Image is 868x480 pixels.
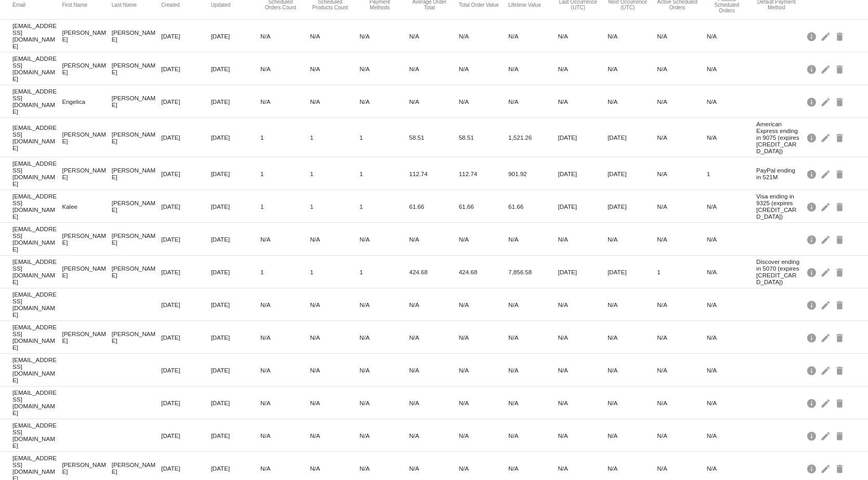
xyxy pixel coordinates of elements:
mat-cell: N/A [508,364,558,376]
mat-cell: N/A [260,364,310,376]
mat-cell: N/A [558,96,607,108]
mat-cell: N/A [608,364,657,376]
mat-cell: [EMAIL_ADDRESS][DOMAIN_NAME] [12,20,62,52]
mat-cell: Discover ending in 5070 (expires [CREDIT_CARD_DATA]) [756,256,806,288]
mat-cell: [PERSON_NAME] [112,262,161,281]
mat-icon: info [806,198,819,215]
mat-cell: N/A [707,462,756,474]
mat-cell: N/A [310,430,359,442]
mat-icon: delete [834,395,847,411]
mat-cell: N/A [260,331,310,343]
button: Change sorting for FirstName [62,2,87,8]
mat-cell: N/A [459,397,508,409]
mat-cell: N/A [409,233,458,245]
mat-cell: [DATE] [161,96,211,108]
mat-icon: delete [834,428,847,444]
mat-cell: [EMAIL_ADDRESS][DOMAIN_NAME] [12,256,62,288]
mat-cell: [DATE] [211,364,260,376]
mat-cell: N/A [558,233,607,245]
mat-cell: 61.66 [409,201,458,212]
mat-cell: N/A [657,168,706,180]
mat-cell: N/A [409,30,458,42]
mat-cell: N/A [657,96,706,108]
mat-cell: [EMAIL_ADDRESS][DOMAIN_NAME] [12,419,62,451]
mat-cell: [DATE] [161,201,211,212]
mat-cell: N/A [459,233,508,245]
mat-cell: N/A [508,63,558,75]
mat-cell: [DATE] [211,63,260,75]
mat-icon: edit [820,428,833,444]
mat-cell: N/A [310,462,359,474]
mat-cell: [PERSON_NAME] [112,128,161,147]
mat-cell: [DATE] [161,299,211,311]
mat-icon: delete [834,264,847,280]
mat-icon: delete [834,129,847,145]
mat-icon: delete [834,297,847,313]
mat-cell: N/A [707,63,756,75]
mat-icon: delete [834,166,847,182]
mat-cell: N/A [608,430,657,442]
mat-cell: N/A [459,96,508,108]
button: Change sorting for UpdatedUtc [211,2,231,8]
mat-cell: N/A [707,30,756,42]
mat-cell: N/A [508,462,558,474]
mat-cell: Visa ending in 9325 (expires [CREDIT_CARD_DATA]) [756,190,806,222]
mat-cell: [EMAIL_ADDRESS][DOMAIN_NAME] [12,157,62,190]
mat-cell: N/A [608,63,657,75]
mat-cell: N/A [657,462,706,474]
mat-cell: N/A [657,397,706,409]
button: Change sorting for ScheduledOrderLTV [508,2,541,8]
mat-cell: [EMAIL_ADDRESS][DOMAIN_NAME] [12,85,62,117]
mat-cell: 1 [360,131,409,143]
mat-cell: N/A [310,299,359,311]
mat-cell: N/A [409,331,458,343]
mat-cell: N/A [707,131,756,143]
mat-cell: N/A [360,430,409,442]
mat-icon: info [806,362,819,378]
mat-cell: [DATE] [211,299,260,311]
mat-cell: N/A [459,331,508,343]
mat-cell: N/A [260,233,310,245]
mat-cell: [DATE] [161,364,211,376]
mat-cell: N/A [260,96,310,108]
mat-cell: N/A [310,331,359,343]
mat-cell: [DATE] [161,266,211,278]
mat-cell: [DATE] [161,397,211,409]
mat-cell: N/A [707,430,756,442]
mat-icon: delete [834,362,847,378]
mat-cell: 61.66 [459,201,508,212]
mat-cell: [DATE] [558,131,607,143]
mat-cell: 1 [360,266,409,278]
mat-cell: 1 [260,131,310,143]
mat-cell: 1 [360,201,409,212]
mat-icon: delete [834,329,847,345]
mat-icon: info [806,428,819,444]
mat-cell: PayPal ending in 521M [756,164,806,183]
mat-cell: N/A [310,63,359,75]
mat-cell: N/A [558,63,607,75]
mat-cell: [EMAIL_ADDRESS][DOMAIN_NAME] [12,386,62,419]
mat-cell: N/A [707,201,756,212]
mat-cell: 7,856.58 [508,266,558,278]
mat-cell: N/A [707,266,756,278]
mat-icon: info [806,231,819,247]
mat-cell: 112.74 [409,168,458,180]
mat-cell: 1 [310,168,359,180]
mat-cell: [EMAIL_ADDRESS][DOMAIN_NAME] [12,354,62,386]
mat-icon: info [806,395,819,411]
mat-icon: info [806,297,819,313]
mat-cell: [EMAIL_ADDRESS][DOMAIN_NAME] [12,52,62,85]
mat-cell: [DATE] [608,168,657,180]
mat-icon: info [806,460,819,476]
mat-cell: N/A [608,462,657,474]
mat-cell: N/A [657,430,706,442]
button: Change sorting for CreatedUtc [161,2,180,8]
mat-cell: N/A [558,30,607,42]
mat-cell: 61.66 [508,201,558,212]
mat-cell: N/A [310,96,359,108]
mat-cell: [PERSON_NAME] [62,26,111,45]
mat-cell: 58.51 [459,131,508,143]
button: Change sorting for TotalScheduledOrderValue [459,2,499,8]
mat-cell: N/A [657,201,706,212]
mat-cell: N/A [657,299,706,311]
